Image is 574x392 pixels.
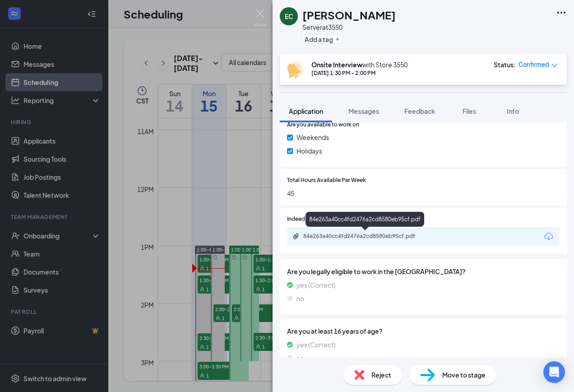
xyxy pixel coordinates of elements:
[302,7,396,23] h1: [PERSON_NAME]
[348,107,379,115] span: Messages
[442,370,486,380] span: Move to stage
[287,121,359,129] span: Are you available to work on
[494,60,516,69] div: Status :
[335,37,340,42] svg: Plus
[296,146,322,156] span: Holidays
[296,280,335,290] span: yes (Correct)
[302,34,343,44] button: PlusAdd a tag
[463,107,476,115] span: Files
[306,212,424,227] div: 84e263a40cc4fd2476a2cd8580eb95cf.pdf
[287,326,560,336] span: Are you at least 16 years of age?
[287,188,560,198] span: 45
[556,7,567,18] svg: Ellipses
[543,231,554,242] svg: Download
[371,370,391,380] span: Reject
[302,23,396,32] div: Server at 3550
[296,294,304,303] span: no
[518,60,549,69] span: Confirmed
[404,107,435,115] span: Feedback
[296,340,335,350] span: yes (Correct)
[287,176,366,185] span: Total Hours Available Per Week
[303,233,430,240] div: 84e263a40cc4fd2476a2cd8580eb95cf.pdf
[551,62,558,69] span: down
[296,353,304,363] span: no
[311,69,407,77] div: [DATE] 1:30 PM - 2:00 PM
[311,60,407,69] div: with Store 3550
[292,233,300,240] svg: Paperclip
[292,233,439,241] a: Paperclip84e263a40cc4fd2476a2cd8580eb95cf.pdf
[287,215,327,224] span: Indeed Resume
[287,266,560,276] span: Are you legally eligible to work in the [GEOGRAPHIC_DATA]?
[311,61,362,69] b: Onsite Interview
[285,12,293,21] div: EC
[507,107,519,115] span: Info
[296,132,329,142] span: Weekends
[289,107,323,115] span: Application
[543,361,565,383] div: Open Intercom Messenger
